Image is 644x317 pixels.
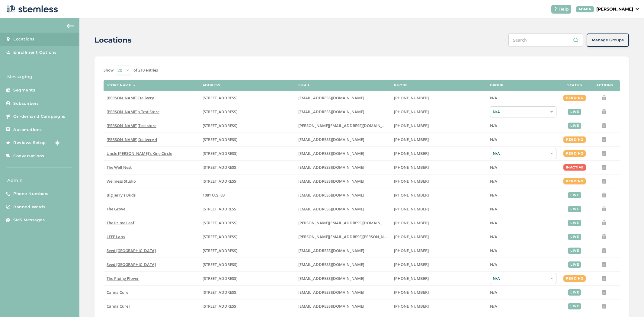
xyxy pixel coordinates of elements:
[13,127,42,133] span: Automations
[636,8,639,10] img: icon_down-arrow-small-66adaf34.svg
[13,50,56,56] span: Enrollment Options
[50,137,62,149] img: glitter-stars-b7820f95.gif
[5,3,58,15] img: logo-dark-0685b13c.svg
[67,24,74,28] img: icon-arrow-back-accent-c549486e.svg
[13,36,35,42] span: Locations
[554,7,557,11] img: icon-help-white-03924b79.svg
[13,87,35,93] span: Segments
[559,6,569,12] span: Help
[13,101,39,107] span: Subscribers
[13,191,49,197] span: Phone Numbers
[596,6,633,12] p: [PERSON_NAME]
[13,204,45,210] span: Banned Words
[508,33,583,47] input: Search
[614,288,644,317] iframe: Chat Widget
[576,6,594,12] div: ADMIN
[592,37,624,43] span: Manage Groups
[13,217,45,223] span: SMS Messages
[13,153,44,159] span: Conversations
[95,35,132,46] h2: Locations
[13,140,46,146] span: Reviews Setup
[13,114,66,120] span: On-demand Campaigns
[587,34,629,47] button: Manage Groups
